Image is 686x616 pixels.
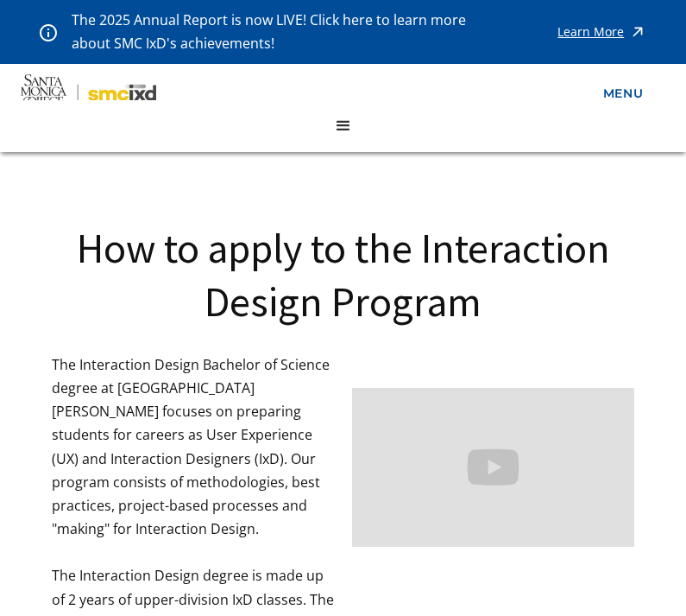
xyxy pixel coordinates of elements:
[72,9,495,55] p: The 2025 Annual Report is now LIVE! Click here to learn more about SMC IxD's achievements!
[557,9,646,55] a: Learn More
[629,9,646,55] img: icon - arrow - alert
[318,100,369,152] address: menu
[40,23,57,41] img: icon - information - alert
[595,78,651,110] a: menu
[52,221,635,329] h1: How to apply to the Interaction Design Program
[21,74,156,114] img: Santa Monica College - SMC IxD logo
[352,388,635,547] iframe: Design your future with a Bachelor's Degree in Interaction Design from Santa Monica College
[557,26,624,38] div: Learn More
